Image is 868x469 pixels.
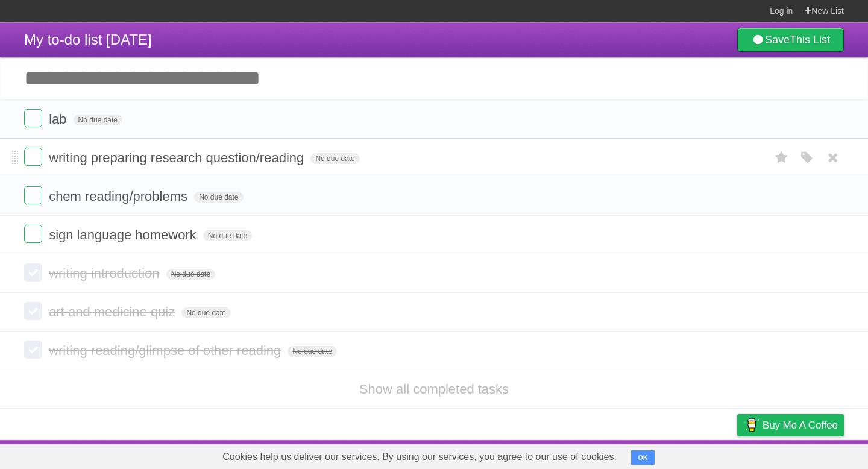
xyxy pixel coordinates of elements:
[24,263,42,282] label: Done
[74,115,122,125] span: No due date
[49,266,162,281] span: writing introduction
[49,150,307,165] span: writing preparing research question/reading
[770,148,793,168] label: Star task
[49,304,178,319] span: art and medicine quiz
[288,346,336,357] span: No due date
[24,302,42,320] label: Done
[194,192,243,203] span: No due date
[24,225,42,243] label: Done
[359,382,509,397] a: Show all completed tasks
[743,415,759,435] img: Buy me a coffee
[790,34,830,46] b: This List
[49,112,69,127] span: lab
[166,269,215,280] span: No due date
[681,443,707,466] a: Terms
[722,443,753,466] a: Privacy
[768,443,844,466] a: Suggest a feature
[737,414,844,436] a: Buy me a coffee
[737,28,844,52] a: SaveThis List
[631,450,655,465] button: OK
[24,186,42,204] label: Done
[617,443,665,466] a: Developers
[24,31,152,48] span: My to-do list [DATE]
[24,109,42,127] label: Done
[310,153,359,164] span: No due date
[763,415,838,436] span: Buy me a coffee
[49,227,200,242] span: sign language homework
[49,189,190,204] span: chem reading/problems
[181,307,230,318] span: No due date
[49,343,284,358] span: writing reading/glimpse of other reading
[24,341,42,359] label: Done
[24,148,42,166] label: Done
[203,230,252,241] span: No due date
[210,445,629,469] span: Cookies help us deliver our services. By using our services, you agree to our use of cookies.
[577,443,602,466] a: About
